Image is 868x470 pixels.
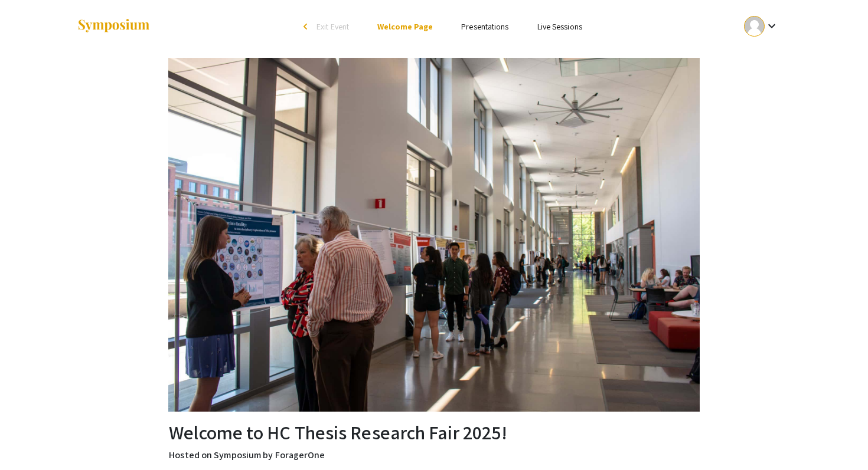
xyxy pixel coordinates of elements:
a: Live Sessions [537,21,582,32]
span: Exit Event [316,21,349,32]
iframe: Chat [9,417,50,461]
a: Welcome Page [377,21,433,32]
img: HC Thesis Research Fair 2025 [168,58,700,412]
button: Expand account dropdown [732,13,791,40]
p: Hosted on Symposium by ForagerOne [169,448,699,462]
a: Presentations [461,21,508,32]
div: arrow_back_ios [304,23,311,30]
mat-icon: Expand account dropdown [765,19,779,33]
h2: Welcome to HC Thesis Research Fair 2025! [169,421,699,443]
img: Symposium by ForagerOne [77,18,151,34]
